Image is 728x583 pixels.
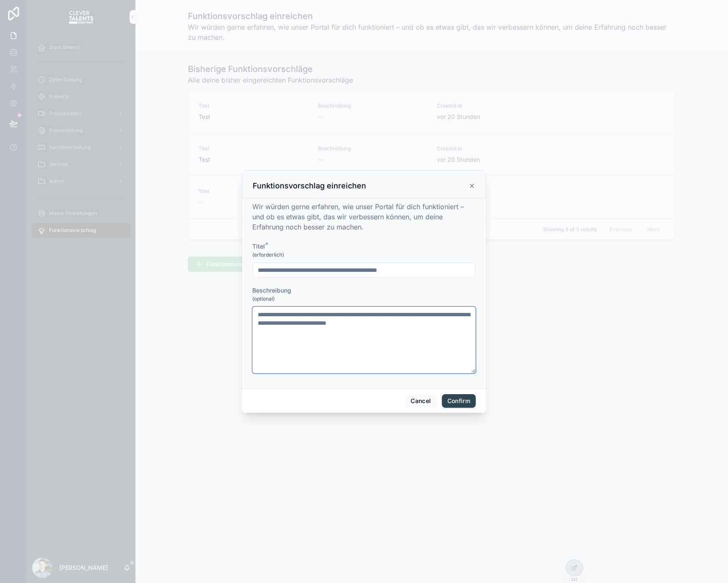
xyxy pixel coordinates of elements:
[252,243,265,250] span: Titel
[253,181,366,191] h3: Funktionsvorschlag einreichen
[252,251,284,258] span: (erforderlich)
[252,287,291,294] span: Beschreibung
[442,394,476,408] button: Confirm
[252,202,464,231] span: Wir würden gerne erfahren, wie unser Portal für dich funktioniert – und ob es etwas gibt, das wir...
[405,394,436,408] button: Cancel
[252,296,275,302] span: (optional)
